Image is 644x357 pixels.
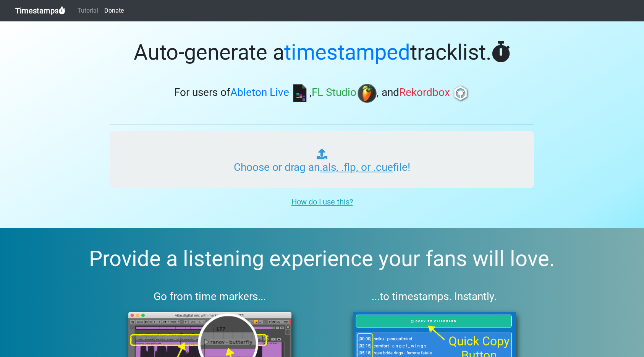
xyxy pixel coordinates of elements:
[451,84,470,103] img: rb.png
[230,86,289,99] span: Ableton Live
[110,290,310,303] h3: Go from time markers...
[110,40,534,65] h1: Auto-generate a tracklist.
[290,84,309,103] img: ableton.png
[15,3,65,18] a: Timestamps
[74,3,101,18] a: Tutorial
[399,86,450,99] span: Rekordbox
[284,40,410,65] span: timestamped
[110,84,534,103] h3: For users of , , and
[18,246,626,272] h2: Provide a listening experience your fans will love.
[291,197,353,206] u: How do I use this?
[101,3,127,18] a: Donate
[335,290,534,303] h3: ...to timestamps. Instantly.
[312,86,356,99] span: FL Studio
[358,84,377,103] img: fl.png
